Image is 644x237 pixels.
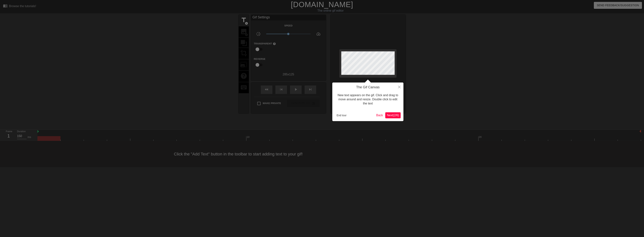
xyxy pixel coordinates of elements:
button: Close [395,82,403,91]
span: Next ( 2 / 6 ) [387,114,399,117]
h4: The Gif Canvas [335,85,401,89]
button: Back [375,112,385,118]
button: End tour [335,112,348,118]
div: New text appears on the gif. Click and drag to move around and resize. Double click to edit the text [335,89,401,109]
button: Next [385,112,401,118]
